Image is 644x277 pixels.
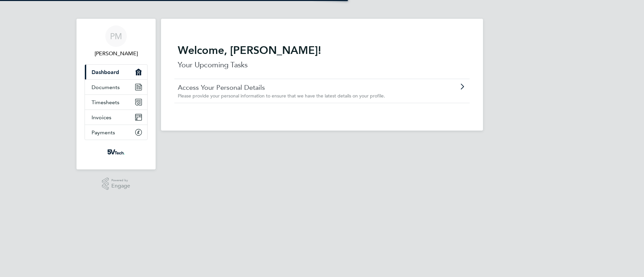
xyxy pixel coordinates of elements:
span: Payments [92,129,115,136]
p: Your Upcoming Tasks [178,60,466,70]
a: PM[PERSON_NAME] [85,25,148,58]
span: Dashboard [92,69,119,75]
span: Engage [111,183,130,189]
span: Paul Mallard [85,50,148,58]
span: Documents [92,84,120,90]
span: Invoices [92,114,111,121]
a: Dashboard [85,65,147,79]
a: Documents [85,80,147,94]
nav: Main navigation [76,19,156,169]
span: Timesheets [92,99,119,106]
a: Go to home page [85,147,148,157]
a: Access Your Personal Details [178,83,428,92]
h2: Welcome, [PERSON_NAME]! [178,44,466,57]
span: Please provide your personal information to ensure that we have the latest details on your profile. [178,93,385,99]
a: Timesheets [85,95,147,110]
span: PM [110,32,122,41]
a: Invoices [85,110,147,125]
a: Payments [85,125,147,140]
a: Powered byEngage [102,178,130,190]
img: weare5values-logo-retina.png [106,147,126,157]
span: Powered by [111,178,130,183]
